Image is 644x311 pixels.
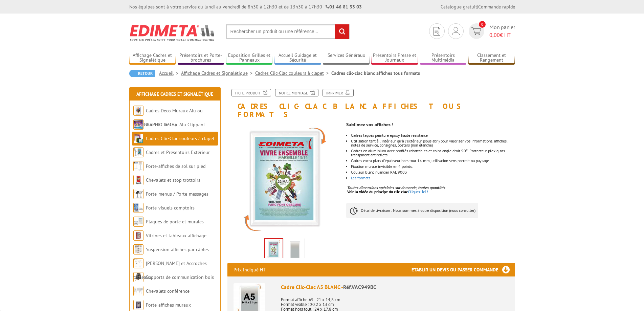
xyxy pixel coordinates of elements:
[371,52,418,64] a: Présentoirs Presse et Journaux
[231,89,271,96] a: Fiche produit
[129,20,216,45] img: Edimeta
[133,230,143,241] img: Vitrines et tableaux affichage
[351,133,515,137] li: Cadres laqués peinture epoxy haute résistance
[146,205,195,211] a: Porte-visuels comptoirs
[133,258,143,268] img: Cimaises et Accroches tableaux
[146,163,205,169] a: Porte-affiches de sol sur pied
[133,133,143,143] img: Cadres Clic-Clac couleurs à clapet
[133,244,143,254] img: Suspension affiches par câbles
[468,52,515,64] a: Classement et Rangement
[133,175,143,185] img: Chevalets et stop trottoirs
[471,27,481,35] img: devis rapide
[133,147,143,157] img: Cadres et Présentoirs Extérieur
[146,177,200,183] a: Chevalets et stop trottoirs
[287,240,303,261] img: cadre_blanc_vide.jpg
[441,3,515,10] div: |
[441,4,477,10] a: Catalogue gratuit
[133,217,143,227] img: Plaques de porte et murales
[452,27,460,35] img: devis rapide
[281,283,509,291] div: Cadre Clic-Clac A5 BLANC -
[146,121,205,128] a: Cadres Clic-Clac Alu Clippant
[351,139,515,147] li: Utilisation tant à l'intérieur qu'à l'extérieur (sous abri) pour valoriser vos informations, affi...
[351,159,515,163] li: Cadres extra-plats d'épaisseur hors tout 14 mm, utilisation sens portrait ou paysage
[227,122,341,236] img: cadres_aluminium_clic_clac_vac949bc.jpg
[275,89,318,96] a: Notice Montage
[347,185,445,190] em: Toutes dimensions spéciales sur demande, toutes quantités
[331,70,420,76] li: Cadres clic-clac blanc affiches tous formats
[159,70,181,76] a: Accueil
[489,31,515,39] span: € HT
[347,189,428,194] a: Voir la vidéo du principe du clic-clacCliquez-ici !
[222,89,520,118] h1: Cadres clic-clac blanc affiches tous formats
[178,52,224,64] a: Présentoirs et Porte-brochures
[274,52,321,64] a: Accueil Guidage et Sécurité
[343,284,376,290] span: Réf.VAC949BC
[351,164,515,169] li: Fixation murale invisible en 4 points.
[146,288,190,294] a: Chevalets conférence
[347,189,408,194] span: Voir la vidéo du principe du clic-clac
[434,27,440,36] img: devis rapide
[133,161,143,171] img: Porte-affiches de sol sur pied
[133,189,143,199] img: Porte-menus / Porte-messages
[136,91,213,97] a: Affichage Cadres et Signalétique
[489,23,515,39] span: Mon panier
[326,4,362,10] strong: 01 46 81 33 03
[226,52,273,64] a: Exposition Grilles et Panneaux
[146,232,206,239] a: Vitrines et tableaux affichage
[146,135,215,141] a: Cadres Clic-Clac couleurs à clapet
[146,274,214,280] a: Supports de communication bois
[255,70,331,76] a: Cadres Clic-Clac couleurs à clapet
[234,263,266,276] p: Prix indiqué HT
[129,70,155,77] a: Retour
[351,170,515,174] li: Couleur Blanc nuancier RAL 9003
[346,203,478,218] p: Délai de livraison : Nous sommes à votre disposition (nous consulter).
[133,108,203,128] a: Cadres Deco Muraux Alu ou [GEOGRAPHIC_DATA]
[412,263,515,276] h3: Etablir un devis ou passer commande
[420,52,467,64] a: Présentoirs Multimédia
[129,3,362,10] div: Nos équipes sont à votre service du lundi au vendredi de 8h30 à 12h30 et de 13h30 à 17h30
[146,149,210,155] a: Cadres et Présentoirs Extérieur
[265,239,283,260] img: cadres_aluminium_clic_clac_vac949bc.jpg
[133,260,207,280] a: [PERSON_NAME] et Accroches tableaux
[146,191,208,197] a: Porte-menus / Porte-messages
[129,52,176,64] a: Affichage Cadres et Signalétique
[351,149,515,157] li: Cadres en aluminium avec profilés rabattables et coins angle droit 90°. Protecteur plexiglass tra...
[346,123,515,127] p: Sublimez vos affiches !
[133,203,143,213] img: Porte-visuels comptoirs
[133,300,143,310] img: Porte-affiches muraux
[181,70,255,76] a: Affichage Cadres et Signalétique
[489,31,500,38] span: 0,00
[335,24,349,39] input: rechercher
[323,89,354,96] a: Imprimer
[146,246,209,252] a: Suspension affiches par câbles
[133,106,143,116] img: Cadres Deco Muraux Alu ou Bois
[478,4,515,10] a: Commande rapide
[146,302,191,308] a: Porte-affiches muraux
[133,286,143,296] img: Chevalets conférence
[226,24,350,39] input: Rechercher un produit ou une référence...
[146,219,204,225] a: Plaques de porte et murales
[323,52,370,64] a: Services Généraux
[479,21,486,28] span: 0
[467,23,515,39] a: devis rapide 0 Mon panier 0,00€ HT
[351,175,370,180] a: Les formats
